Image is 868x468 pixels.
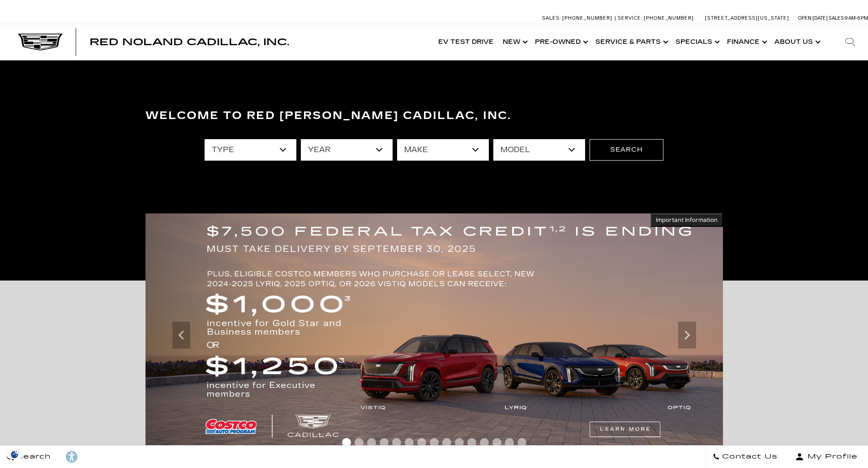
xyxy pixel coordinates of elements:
[562,15,612,21] span: [PHONE_NUMBER]
[342,438,351,447] span: Go to slide 1
[530,24,591,60] a: Pre-Owned
[705,15,789,21] a: [STREET_ADDRESS][US_STATE]
[542,16,615,21] a: Sales: [PHONE_NUMBER]
[145,213,723,457] img: $7,500 FEDERAL TAX CREDIT IS ENDING. $1,000 incentive for Gold Star and Business members OR $1250...
[498,24,530,60] a: New
[301,139,393,161] select: Filter by year
[405,438,414,447] span: Go to slide 6
[517,438,526,447] span: Go to slide 15
[505,438,514,447] span: Go to slide 14
[367,438,376,447] span: Go to slide 3
[671,24,723,60] a: Specials
[455,438,464,447] span: Go to slide 10
[480,438,489,447] span: Go to slide 12
[785,446,868,468] button: Open user profile menu
[172,322,190,349] div: Previous
[14,451,51,463] span: Search
[205,139,296,161] select: Filter by type
[4,450,25,459] img: Opt-Out Icon
[618,15,642,21] span: Service:
[18,34,63,51] img: Cadillac Dark Logo with Cadillac White Text
[417,438,426,447] span: Go to slide 7
[467,438,476,447] span: Go to slide 11
[355,438,363,447] span: Go to slide 2
[492,438,501,447] span: Go to slide 13
[90,38,289,47] a: Red Noland Cadillac, Inc.
[442,438,451,447] span: Go to slide 9
[397,139,489,161] select: Filter by make
[845,15,868,21] span: 9 AM-6 PM
[4,450,25,459] section: Click to Open Cookie Consent Modal
[542,15,561,21] span: Sales:
[590,139,663,161] button: Search
[145,107,723,125] h3: Welcome to Red [PERSON_NAME] Cadillac, Inc.
[392,438,401,447] span: Go to slide 5
[770,24,823,60] a: About Us
[90,37,289,47] span: Red Noland Cadillac, Inc.
[723,24,770,60] a: Finance
[430,438,439,447] span: Go to slide 8
[804,451,858,463] span: My Profile
[615,16,696,21] a: Service: [PHONE_NUMBER]
[706,446,785,468] a: Contact Us
[829,15,845,21] span: Sales:
[380,438,389,447] span: Go to slide 4
[591,24,671,60] a: Service & Parts
[434,24,498,60] a: EV Test Drive
[493,139,585,161] select: Filter by model
[798,15,828,21] span: Open [DATE]
[720,451,778,463] span: Contact Us
[644,15,694,21] span: [PHONE_NUMBER]
[650,213,723,227] button: Important Information
[678,322,696,349] div: Next
[656,217,718,224] span: Important Information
